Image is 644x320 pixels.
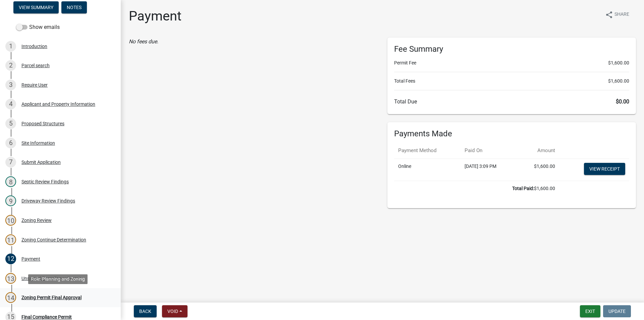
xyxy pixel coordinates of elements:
span: Share [614,11,629,19]
span: $0.00 [616,98,629,105]
div: Zoning Review [21,218,52,223]
div: Site Information [21,141,55,145]
span: Update [608,309,626,314]
div: Driveway Review Findings [21,198,75,203]
a: View receipt [584,163,625,175]
li: Permit Fee [394,59,629,66]
div: Septic Review Findings [21,179,69,184]
div: 3 [5,80,16,90]
td: Online [394,158,461,181]
i: No fees due. [129,38,158,45]
h6: Payments Made [394,129,629,139]
div: Require User [21,83,48,87]
div: Payment [21,257,40,261]
th: Amount [518,143,559,158]
span: Back [139,309,151,314]
th: Payment Method [394,143,461,158]
div: Applicant and Property Information [21,102,95,106]
div: Parcel search [21,63,50,68]
div: Unsigned Compliance Permit [21,276,81,281]
div: 8 [5,176,16,187]
button: Exit [580,305,600,317]
div: 12 [5,254,16,264]
div: Role: Planning and Zoning [28,274,88,284]
h1: Payment [129,8,181,24]
button: Notes [61,1,87,13]
div: Zoning Permit Final Approval [21,295,82,300]
span: $1,600.00 [608,78,629,85]
div: 4 [5,99,16,109]
wm-modal-confirm: Notes [61,5,87,10]
div: Proposed Structures [21,121,64,126]
div: 14 [5,292,16,303]
button: Void [162,305,187,317]
div: 6 [5,138,16,148]
div: 11 [5,234,16,245]
i: share [605,11,613,19]
button: shareShare [600,8,635,21]
div: 5 [5,118,16,129]
div: 9 [5,195,16,206]
td: $1,600.00 [394,181,559,196]
div: Introduction [21,44,47,49]
div: Final Compliance Permit [21,315,72,319]
div: Zoning Continue Determination [21,237,86,242]
th: Paid On [461,143,518,158]
h6: Fee Summary [394,44,629,54]
div: 2 [5,60,16,71]
td: [DATE] 3:09 PM [461,158,518,181]
button: Update [603,305,631,317]
span: $1,600.00 [608,59,629,66]
label: Show emails [16,23,60,31]
b: Total Paid: [512,186,534,191]
wm-modal-confirm: Summary [13,5,59,10]
td: $1,600.00 [518,158,559,181]
div: 7 [5,157,16,168]
div: 13 [5,273,16,284]
div: 1 [5,41,16,52]
div: 10 [5,215,16,226]
h6: Total Due [394,98,629,105]
li: Total Fees [394,78,629,85]
span: Void [167,309,178,314]
div: Submit Application [21,160,61,165]
button: Back [134,305,157,317]
button: View Summary [13,1,59,13]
